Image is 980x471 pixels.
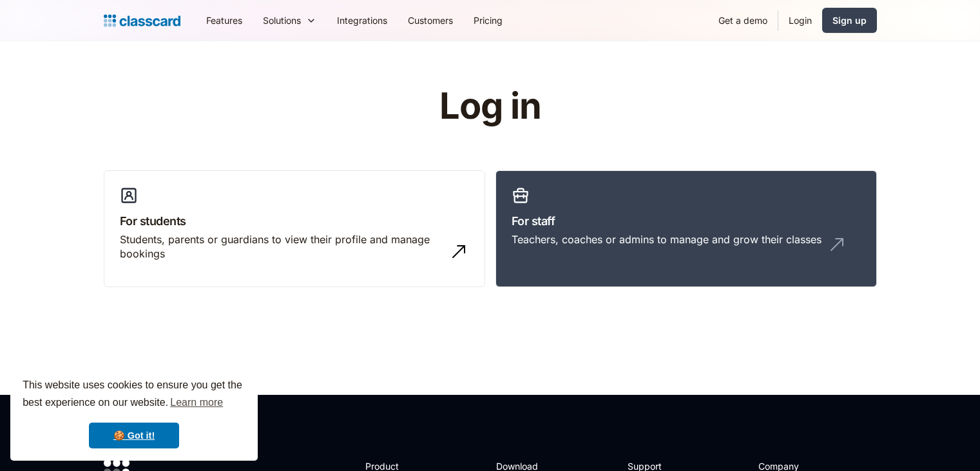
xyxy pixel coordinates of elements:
h3: For staff [512,212,861,230]
a: Get a demo [708,6,778,35]
a: Integrations [327,6,398,35]
div: Sign up [832,14,867,27]
a: Customers [398,6,463,35]
a: Features [196,6,253,35]
span: This website uses cookies to ensure you get the best experience on our website. [23,377,245,412]
a: dismiss cookie message [89,423,179,448]
a: Logo [104,12,180,30]
h1: Log in [285,86,695,126]
h3: For students [120,212,469,230]
div: Teachers, coaches or admins to manage and grow their classes [512,232,821,246]
a: For staffTeachers, coaches or admins to manage and grow their classes [495,170,877,288]
div: Solutions [263,14,301,27]
a: Pricing [463,6,513,35]
div: Solutions [253,6,327,35]
a: Sign up [822,8,877,33]
a: learn more about cookies [168,393,225,412]
div: Students, parents or guardians to view their profile and manage bookings [120,232,443,261]
a: Login [778,6,822,35]
div: cookieconsent [10,365,258,461]
a: For studentsStudents, parents or guardians to view their profile and manage bookings [104,170,485,288]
